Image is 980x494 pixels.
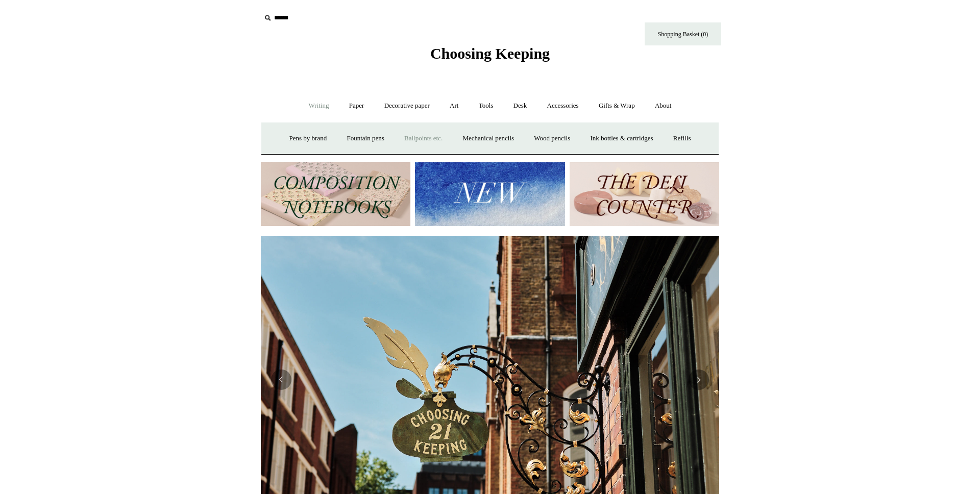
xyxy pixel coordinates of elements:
[570,162,719,226] img: The Deli Counter
[525,125,579,152] a: Wood pencils
[337,125,393,152] a: Fountain pens
[504,92,536,119] a: Desk
[453,125,523,152] a: Mechanical pencils
[415,162,565,226] img: New.jpg__PID:f73bdf93-380a-4a35-bcfe-7823039498e1
[590,92,644,119] a: Gifts & Wrap
[271,369,291,390] button: Previous
[261,162,410,226] img: 202302 Composition ledgers.jpg__PID:69722ee6-fa44-49dd-a067-31375e5d54ec
[375,92,439,119] a: Decorative paper
[664,125,700,152] a: Refills
[430,45,550,62] span: Choosing Keeping
[470,92,503,119] a: Tools
[430,53,550,60] a: Choosing Keeping
[440,92,468,119] a: Art
[340,92,374,119] a: Paper
[538,92,588,119] a: Accessories
[645,22,721,45] a: Shopping Basket (0)
[581,125,662,152] a: Ink bottles & cartridges
[646,92,681,119] a: About
[300,92,338,119] a: Writing
[280,125,336,152] a: Pens by brand
[395,125,452,152] a: Ballpoints etc.
[689,369,709,390] button: Next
